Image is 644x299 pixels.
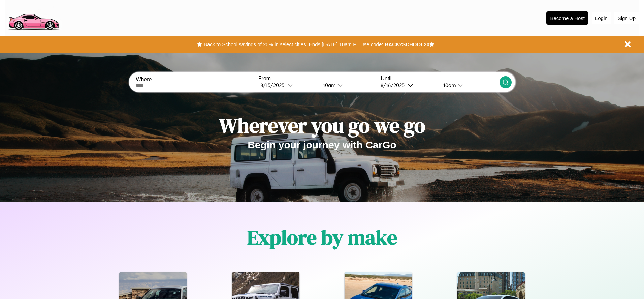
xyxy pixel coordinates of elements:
button: Login [592,12,611,24]
b: BACK2SCHOOL20 [385,41,429,47]
button: 10am [318,82,377,89]
div: 10am [440,82,458,88]
button: 10am [438,82,499,89]
button: Back to School savings of 20% in select cities! Ends [DATE] 10am PT.Use code: [202,40,385,49]
label: Where [136,77,254,83]
button: Become a Host [546,11,588,25]
button: 8/15/2025 [258,82,318,89]
div: 8 / 16 / 2025 [381,82,408,88]
div: 10am [320,82,337,88]
button: Sign Up [614,12,639,24]
div: 8 / 15 / 2025 [260,82,288,88]
label: From [258,76,377,82]
label: Until [381,76,499,82]
h1: Explore by make [247,223,397,251]
img: logo [5,3,62,32]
